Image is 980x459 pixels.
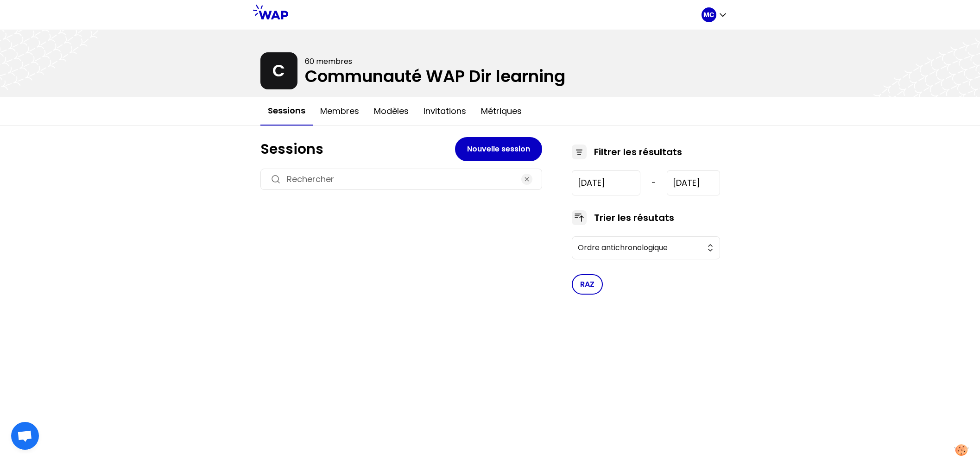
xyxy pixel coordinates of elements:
[367,97,416,125] button: Modèles
[455,137,542,161] button: Nouvelle session
[594,211,674,224] h3: Trier les résutats
[594,145,682,158] h3: Filtrer les résultats
[572,170,641,195] input: YYYY-M-D
[416,97,474,125] button: Invitations
[260,97,313,126] button: Sessions
[572,236,720,259] button: Ordre antichronologique
[287,173,516,186] input: Rechercher
[474,97,529,125] button: Métriques
[703,10,714,19] p: MC
[667,170,720,195] input: YYYY-M-D
[260,141,455,157] h1: Sessions
[313,97,367,125] button: Membres
[651,177,656,189] span: -
[702,7,727,22] button: MC
[572,274,603,295] button: RAZ
[11,422,39,450] div: Ouvrir le chat
[578,242,701,253] span: Ordre antichronologique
